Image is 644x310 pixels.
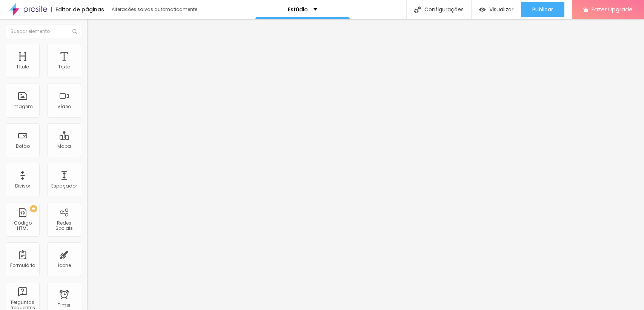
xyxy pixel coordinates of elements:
div: Ícone [58,263,71,268]
iframe: Editor [87,19,644,310]
div: Código HTML [8,220,37,231]
img: Icone [72,29,77,34]
div: Divisor [15,183,30,189]
div: Timer [58,302,71,308]
p: Estúdio [288,7,308,12]
button: Visualizar [472,2,521,17]
div: Botão [16,144,30,149]
span: Fazer Upgrade [592,6,633,12]
span: Publicar [532,6,553,12]
input: Buscar elemento [6,25,81,38]
div: Alterações salvas automaticamente [112,7,198,12]
div: Redes Sociais [49,220,79,231]
div: Texto [58,64,70,70]
div: Imagem [12,104,33,109]
div: Título [16,64,29,70]
div: Formulário [10,263,35,268]
div: Mapa [57,144,71,149]
div: Espaçador [51,183,77,189]
img: Icone [414,6,421,13]
img: view-1.svg [479,6,486,13]
span: Visualizar [489,6,513,12]
button: Publicar [521,2,564,17]
div: Editor de páginas [51,7,104,12]
div: Vídeo [57,104,71,109]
